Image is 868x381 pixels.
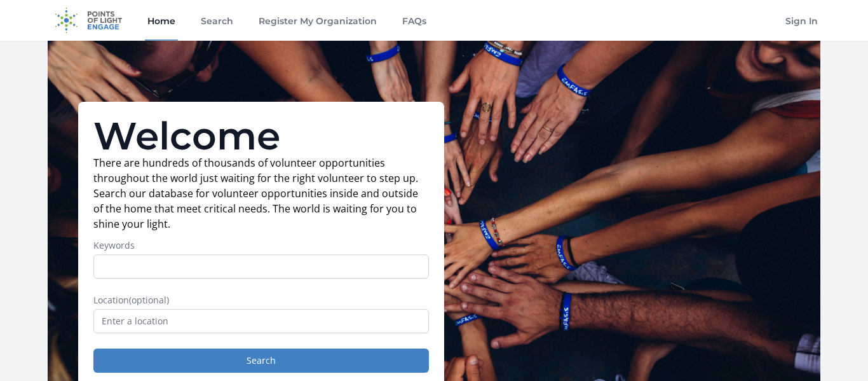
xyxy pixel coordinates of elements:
[129,294,169,306] span: (optional)
[93,294,429,307] label: Location
[93,349,429,373] button: Search
[93,117,429,155] h1: Welcome
[93,155,429,232] p: There are hundreds of thousands of volunteer opportunities throughout the world just waiting for ...
[93,239,429,252] label: Keywords
[93,309,429,333] input: Enter a location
